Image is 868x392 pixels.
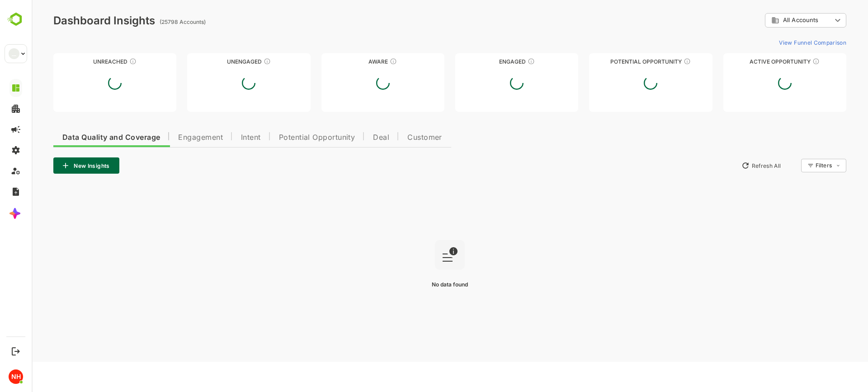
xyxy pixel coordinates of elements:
div: Aware [290,58,413,65]
button: View Funnel Comparison [744,35,815,50]
button: Logout [9,345,22,357]
span: All Accounts [751,17,787,23]
div: NH [9,369,23,384]
div: Filters [783,157,815,174]
div: Active Opportunity [692,58,815,65]
div: __ [9,48,19,59]
ag: (25798 Accounts) [128,18,177,25]
span: Data Quality and Coverage [31,134,128,141]
div: These accounts have just entered the buying cycle and need further nurturing [358,58,365,65]
div: Unengaged [156,58,278,65]
div: Filters [784,162,800,169]
span: Intent [209,134,229,141]
span: Customer [376,134,410,141]
div: All Accounts [733,12,815,29]
div: These accounts have open opportunities which might be at any of the Sales Stages [781,58,788,65]
div: These accounts are MQAs and can be passed on to Inside Sales [652,58,659,65]
div: These accounts are warm, further nurturing would qualify them to MQAs [496,58,503,65]
div: Engaged [424,58,547,65]
div: Potential Opportunity [557,58,680,65]
div: Unreached [22,58,145,65]
div: All Accounts [740,16,800,24]
span: Potential Opportunity [247,134,324,141]
button: Refresh All [706,158,753,173]
div: Dashboard Insights [22,14,123,27]
span: Deal [341,134,358,141]
span: Engagement [146,134,191,141]
button: New Insights [22,157,88,174]
div: These accounts have not shown enough engagement and need nurturing [232,58,239,65]
div: These accounts have not been engaged with for a defined time period [98,58,105,65]
span: No data found [400,281,436,288]
img: BambooboxLogoMark.f1c84d78b4c51b1a7b5f700c9845e183.svg [5,11,28,28]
